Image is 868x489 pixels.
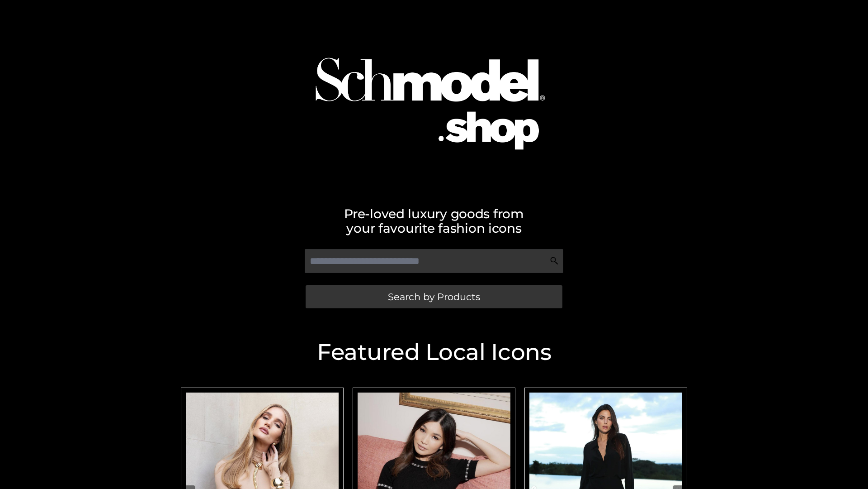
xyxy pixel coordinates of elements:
img: Search Icon [550,256,559,265]
h2: Pre-loved luxury goods from your favourite fashion icons [176,206,692,235]
a: Search by Products [306,285,562,308]
span: Search by Products [388,292,480,302]
h2: Featured Local Icons​ [176,341,692,364]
